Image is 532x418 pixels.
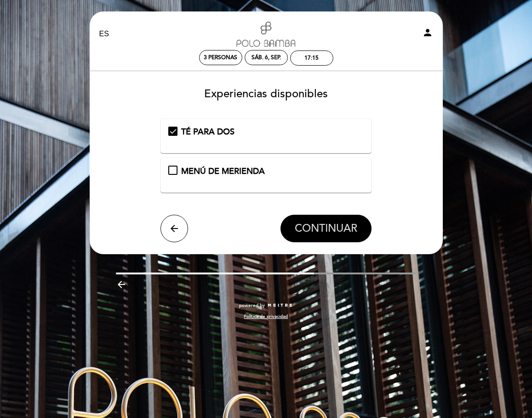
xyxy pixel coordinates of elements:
[295,222,357,235] span: CONTINUAR
[168,166,364,178] md-checkbox: MENÚ DE MERIENDA
[252,54,281,61] div: sáb. 6, sep.
[244,313,288,320] a: Política de privacidad
[169,223,180,234] i: arrow_back
[304,55,319,61] div: 17:15
[422,27,433,41] button: person
[204,54,237,61] span: 3 personas
[422,27,433,38] i: person
[239,302,293,309] a: powered by
[160,215,188,242] button: arrow_back
[168,126,364,138] md-checkbox: TÉ PARA DOS
[181,166,265,176] span: MENÚ DE MERIENDA
[267,303,293,308] img: MEITRE
[209,22,324,47] a: Polobamba Café
[239,302,265,309] span: powered by
[280,215,372,242] button: CONTINUAR
[116,279,127,290] i: arrow_backward
[181,127,235,137] span: TÉ PARA DOS
[204,87,328,100] span: Experiencias disponibles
